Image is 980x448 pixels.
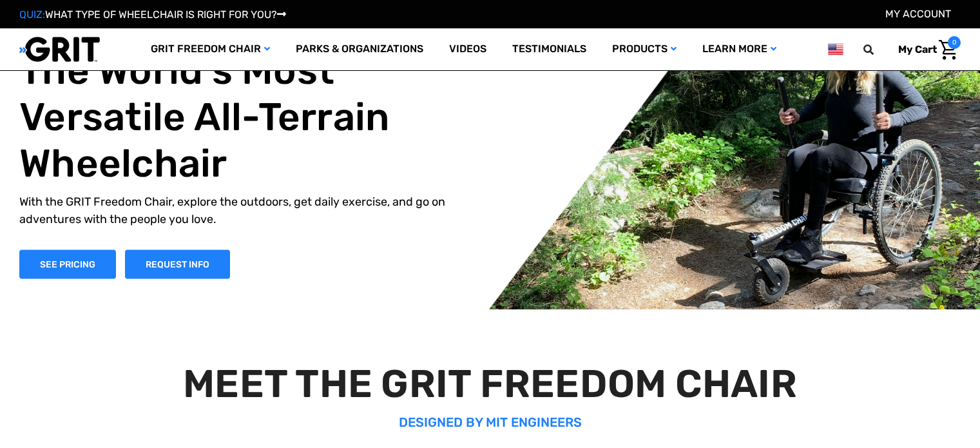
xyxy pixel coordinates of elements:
a: Learn More [689,28,789,70]
p: DESIGNED BY MIT ENGINEERS [24,413,956,432]
a: Cart with 0 items [889,36,961,63]
a: Account [885,8,951,20]
a: Shop Now [19,249,116,278]
a: Products [599,28,689,70]
img: Cart [939,40,957,60]
img: us.png [828,41,843,57]
h1: The World's Most Versatile All-Terrain Wheelchair [19,47,474,186]
p: With the GRIT Freedom Chair, explore the outdoors, get daily exercise, and go on adventures with ... [19,193,474,228]
h2: MEET THE GRIT FREEDOM CHAIR [24,361,956,407]
a: Videos [436,28,499,70]
span: My Cart [898,43,937,55]
a: Slide number 1, Request Information [125,249,230,278]
a: Parks & Organizations [283,28,436,70]
a: GRIT Freedom Chair [138,28,283,70]
span: QUIZ: [19,8,45,21]
span: 0 [948,36,961,49]
a: QUIZ:WHAT TYPE OF WHEELCHAIR IS RIGHT FOR YOU? [19,8,286,21]
a: Testimonials [499,28,599,70]
img: GRIT All-Terrain Wheelchair and Mobility Equipment [19,36,100,63]
input: Search [869,36,889,63]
